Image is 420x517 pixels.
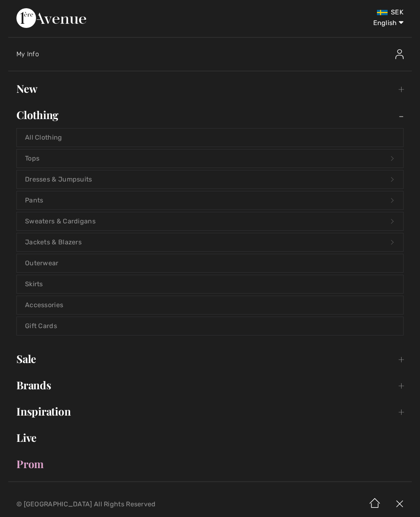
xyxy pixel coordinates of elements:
a: Pants [17,191,403,209]
a: New [8,80,412,98]
img: X [387,492,412,517]
a: Inspiration [8,402,412,420]
a: Jackets & Blazers [17,233,403,251]
a: Skirts [17,275,403,293]
p: © [GEOGRAPHIC_DATA] All Rights Reserved [16,501,247,507]
a: Tops [17,149,403,168]
a: Sweaters & Cardigans [17,212,403,230]
span: My Info [16,50,39,58]
a: All Clothing [17,129,403,147]
a: Sale [8,350,412,368]
a: Dresses & Jumpsuits [17,170,403,188]
a: Outerwear [17,254,403,272]
a: Live [8,429,412,447]
a: Gift Cards [17,317,403,335]
div: SEK [247,8,404,16]
a: Accessories [17,296,403,314]
img: 1ère Avenue [16,8,86,28]
img: Home [363,492,387,517]
a: Clothing [8,106,412,124]
a: Prom [8,455,412,473]
img: My Info [395,49,404,59]
a: Brands [8,376,412,394]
